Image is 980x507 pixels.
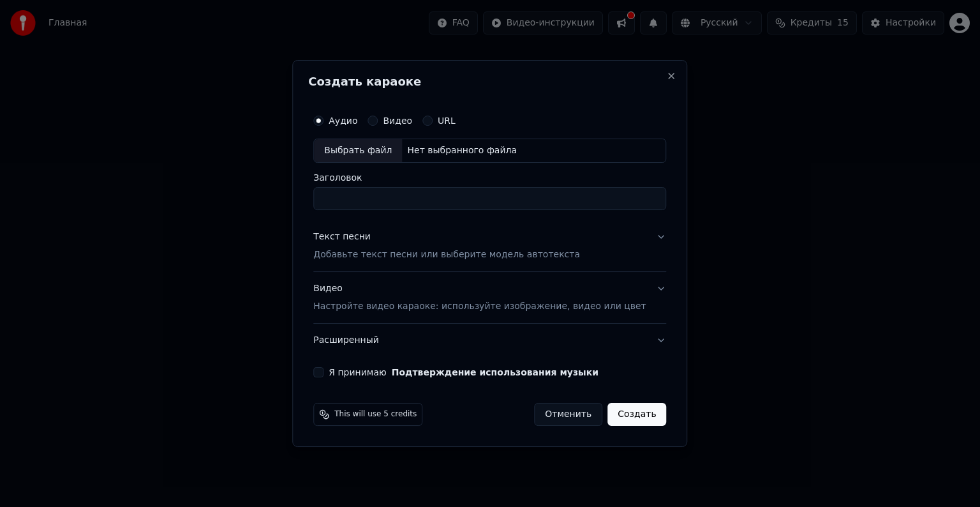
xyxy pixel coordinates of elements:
label: Я принимаю [329,368,598,377]
button: Отменить [534,403,602,426]
div: Выбрать файл [314,139,402,162]
label: Заголовок [313,173,666,182]
label: URL [438,116,456,125]
button: Я принимаю [392,368,598,377]
p: Настройте видео караоке: используйте изображение, видео или цвет [313,300,646,313]
label: Видео [383,116,412,125]
h2: Создать караоке [308,76,671,87]
p: Добавьте текст песни или выберите модель автотекста [313,248,580,261]
div: Текст песни [313,231,371,243]
label: Аудио [329,116,357,125]
button: ВидеоНастройте видео караоке: используйте изображение, видео или цвет [313,272,666,323]
div: Видео [313,282,646,313]
button: Создать [607,403,666,426]
button: Расширенный [313,324,666,357]
div: Нет выбранного файла [402,144,522,157]
button: Текст песниДобавьте текст песни или выберите модель автотекста [313,220,666,271]
span: This will use 5 credits [334,409,417,420]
